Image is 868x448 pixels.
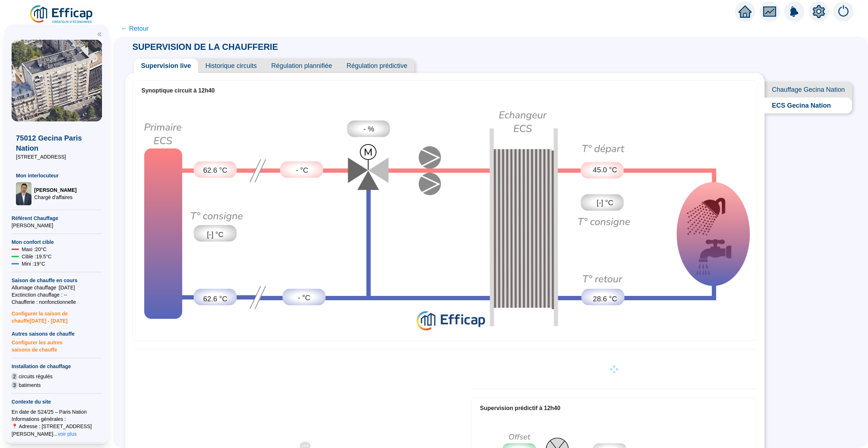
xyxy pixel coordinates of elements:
[12,363,102,370] span: Installation de chauffage
[58,430,77,438] span: voir plus
[16,153,98,160] span: [STREET_ADDRESS]
[784,1,804,22] img: alerts
[597,197,613,208] span: [-] °C
[12,337,102,353] span: Configurer les autres saisons de chauffe
[29,4,94,25] img: efficap energie logo
[12,398,102,405] span: Contexte du site
[765,98,852,113] span: ECS Gecina Nation
[19,373,52,380] span: circuits régulés
[298,292,310,303] span: - °C
[264,59,339,73] span: Régulation plannifiée
[593,293,617,304] span: 28.6 °C
[16,172,98,179] span: Mon interlocuteur
[58,430,77,438] button: voir plus
[12,284,102,291] span: Allumage chauffage : [DATE]
[480,404,748,413] div: Supervision prédictif à 12h40
[12,222,102,229] span: [PERSON_NAME]
[296,165,309,176] span: - °C
[12,215,102,222] span: Référent Chauffage
[133,100,757,338] div: Synoptique
[363,124,374,134] span: - %
[763,5,776,18] span: fund
[12,330,102,337] span: Autres saisons de chauffe
[16,182,31,205] img: Chargé d'affaires
[22,260,45,267] span: Mini : 19 °C
[22,253,52,260] span: Cible : 19.5 °C
[12,238,102,246] span: Mon confort cible
[34,194,77,201] span: Chargé d'affaires
[207,229,224,240] span: [-] °C
[593,164,617,175] span: 45.0 °C
[12,277,102,284] span: Saison de chauffe en cours
[198,59,264,73] span: Historique circuits
[12,382,17,389] span: 3
[125,42,285,52] span: SUPERVISION DE LA CHAUFFERIE
[12,373,17,380] span: 2
[19,382,41,389] span: batiments
[812,5,825,18] span: setting
[134,59,198,73] span: Supervision live
[34,186,77,194] span: [PERSON_NAME]
[12,298,102,306] span: Chaufferie : non fonctionnelle
[739,5,752,18] span: home
[833,1,854,22] img: alerts
[12,291,102,298] span: Exctinction chauffage : --
[339,59,414,73] span: Régulation prédictive
[97,32,102,37] span: double-left
[12,408,102,438] div: En date de S24/25 – Paris Nation Informations générales : 📍 Adresse : [STREET_ADDRESS][PERSON_NAM...
[12,306,102,324] span: Configurer la saison de chauffe [DATE] - [DATE]
[133,100,757,338] img: ecs-supervision.4e789799f7049b378e9c.png
[16,133,98,153] span: 75012 Gecina Paris Nation
[141,86,748,95] div: Synoptique circuit à 12h40
[203,165,227,176] span: 62.6 °C
[22,246,47,253] span: Maxi : 20 °C
[765,82,852,98] span: Chauffage Gecina Nation
[203,293,227,304] span: 62.6 °C
[121,23,149,34] span: ← Retour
